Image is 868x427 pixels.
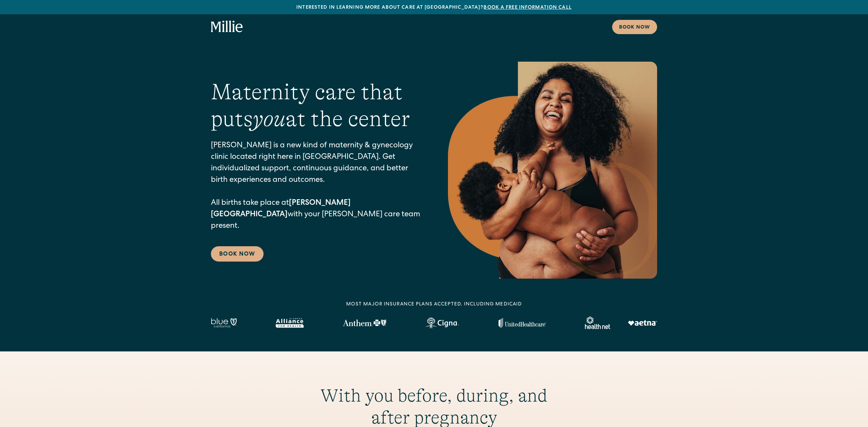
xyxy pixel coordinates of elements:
a: home [211,21,243,33]
img: Smiling mother with her baby in arms, celebrating body positivity and the nurturing bond of postp... [448,62,657,279]
a: Book Now [211,246,264,262]
img: United Healthcare logo [498,318,546,328]
a: Book a free information call [484,5,571,10]
img: Cigna logo [425,317,459,328]
img: Blue California logo [211,318,237,328]
div: Book now [619,24,650,31]
a: Book now [612,20,657,34]
img: Alameda Alliance logo [276,318,303,328]
div: MOST MAJOR INSURANCE PLANS ACCEPTED, INCLUDING MEDICAID [346,301,522,308]
h1: Maternity care that puts at the center [211,79,420,132]
img: Anthem Logo [343,319,386,326]
img: Healthnet logo [585,317,611,329]
img: Aetna logo [628,320,657,326]
em: you [253,106,285,131]
p: [PERSON_NAME] is a new kind of maternity & gynecology clinic located right here in [GEOGRAPHIC_DA... [211,140,420,232]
